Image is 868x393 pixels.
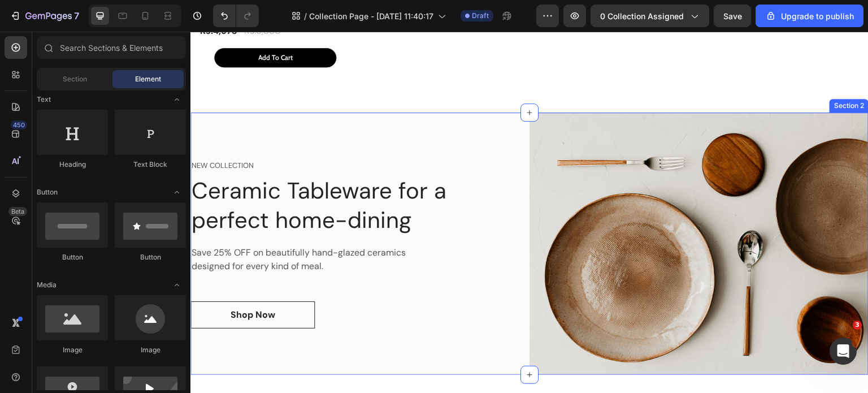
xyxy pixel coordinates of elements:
span: Text [37,94,51,105]
button: Upgrade to publish [756,5,863,27]
span: Element [135,74,161,84]
span: Section [63,74,87,84]
div: Section 2 [641,69,676,79]
span: Save [723,11,742,21]
div: Beta [8,207,27,216]
div: Undo/Redo [213,5,259,27]
span: / [304,10,307,22]
button: Save [714,5,751,27]
div: Text Block [115,159,186,170]
div: Heading [37,159,108,170]
span: 3 [853,321,862,330]
iframe: Intercom live chat [830,338,857,365]
span: 0 collection assigned [600,10,684,22]
span: Draft [472,11,489,21]
div: Image [37,345,108,355]
button: 7 [5,5,84,27]
span: Button [37,187,58,197]
div: Upgrade to publish [765,10,854,22]
div: 450 [11,120,27,129]
img: Alt Image [339,81,678,343]
span: Toggle open [168,90,186,109]
button: 0 collection assigned [591,5,709,27]
div: Image [115,345,186,355]
div: Button [115,252,186,262]
p: 7 [74,9,79,23]
span: Collection Page - [DATE] 11:40:17 [309,10,433,22]
span: Toggle open [168,183,186,201]
input: Search Sections & Elements [37,36,186,59]
span: Toggle open [168,276,186,294]
span: Media [37,280,57,290]
div: Button [37,252,108,262]
iframe: Design area [190,32,868,393]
